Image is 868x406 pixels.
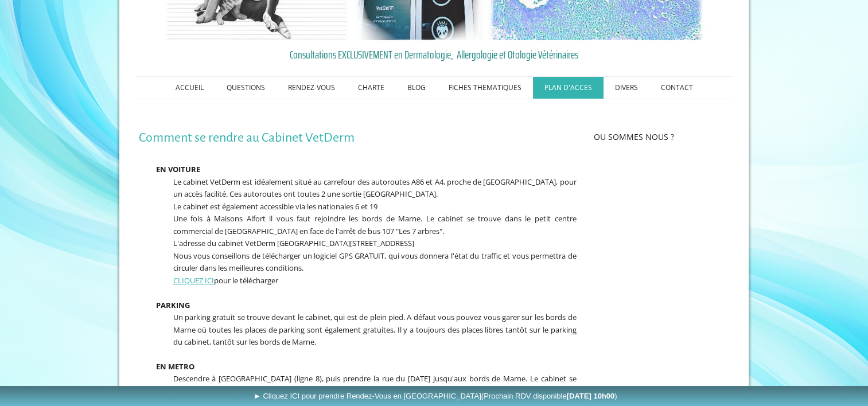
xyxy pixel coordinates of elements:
[215,77,277,99] a: QUESTIONS
[254,392,617,400] span: ► Cliquez ICI pour prendre Rendez-Vous en [GEOGRAPHIC_DATA]
[173,251,577,274] span: Nous vous conseillons de télécharger un logiciel GPS GRATUIT, qui vous donnera l'état du traffic ...
[139,131,577,145] h1: Comment se rendre au Cabinet VetDerm
[396,77,437,99] a: BLOG
[604,77,649,99] a: DIVERS
[277,77,347,99] a: RENDEZ-VOUS
[173,275,214,286] a: CLIQUEZ ICI
[649,77,704,99] a: CONTACT
[437,77,533,99] a: FICHES THEMATIQUES
[481,392,617,400] span: (Prochain RDV disponible )
[173,312,577,347] span: Un parking gratuit se trouve devant le cabinet, qui est de plein pied. A défaut vous pouvez vous ...
[347,77,396,99] a: CHARTE
[139,46,730,63] a: Consultations EXCLUSIVEMENT en Dermatologie, Allergologie et Otologie Vétérinaires
[164,77,215,99] a: ACCUEIL
[173,238,414,248] span: L'adresse du cabinet VetDerm [GEOGRAPHIC_DATA][STREET_ADDRESS]
[173,177,577,200] span: Le cabinet VetDerm est idéalement situé au carrefour des autoroutes A86 et A4, proche de [GEOGRAP...
[156,361,194,372] strong: EN METRO
[567,392,615,400] b: [DATE] 10h00
[156,164,200,174] strong: EN VOITURE
[173,213,577,236] span: Une fois à Maisons Alfort il vous faut rejoindre les bords de Marne. Le cabinet se trouve dans le...
[173,373,577,396] span: Descendre à [GEOGRAPHIC_DATA] (ligne 8), puis prendre la rue du [DATE] jusqu'aux bords de Marne. ...
[173,275,278,286] span: pour le télécharger
[156,300,190,310] strong: PARKING
[173,201,377,212] span: Le cabinet est également accessible via les nationales 6 et 19
[533,77,604,99] a: PLAN D'ACCES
